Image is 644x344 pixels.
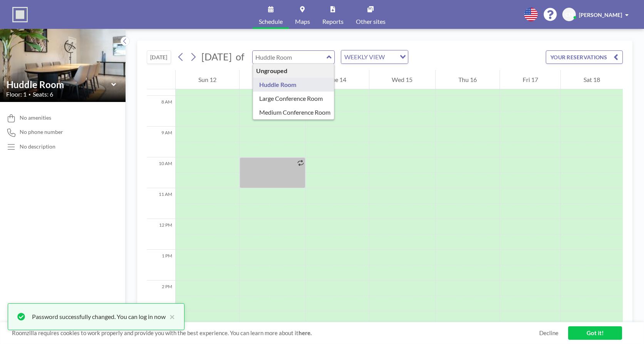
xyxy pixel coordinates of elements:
div: Sun 12 [176,70,239,89]
input: Huddle Room [253,51,327,63]
div: 2 PM [147,281,175,311]
div: Huddle Room [253,78,334,92]
input: Search for option [387,52,395,62]
div: Ungrouped [253,64,334,78]
div: Medium Conference Room [253,105,334,119]
a: Decline [539,329,558,337]
span: Roomzilla requires cookies to work properly and provide you with the best experience. You can lea... [12,329,539,337]
span: of [236,51,244,63]
button: close [166,312,175,321]
input: Huddle Room [7,79,111,90]
div: Mon 13 [240,70,306,89]
a: Got it! [568,326,622,340]
div: 8 AM [147,96,175,127]
span: Floor: 1 [6,90,27,98]
span: Seats: 6 [33,90,53,98]
span: • [29,92,31,97]
span: Maps [295,18,310,25]
div: 1 PM [147,250,175,281]
div: No description [20,143,55,150]
div: Wed 15 [369,70,436,89]
div: 11 AM [147,188,175,219]
img: organization-logo [12,7,28,22]
div: 10 AM [147,157,175,188]
span: [PERSON_NAME] [579,12,622,18]
a: here. [299,329,312,336]
button: YOUR RESERVATIONS [546,50,623,64]
span: No amenities [20,114,51,121]
div: Thu 16 [436,70,500,89]
div: 9 AM [147,127,175,157]
div: 12 PM [147,219,175,250]
div: Password successfully changed. You can log in now [32,312,166,321]
div: Sat 18 [561,70,623,89]
span: [DATE] [201,51,232,62]
span: No phone number [20,129,63,135]
div: Tue 14 [306,70,369,89]
button: [DATE] [147,50,171,64]
span: Reports [322,18,344,25]
span: CH [565,11,573,18]
div: Search for option [341,50,408,63]
span: WEEKLY VIEW [343,52,386,62]
div: Fri 17 [500,70,561,89]
span: Other sites [356,18,386,25]
span: Schedule [259,18,283,25]
div: Large Conference Room [253,92,334,105]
